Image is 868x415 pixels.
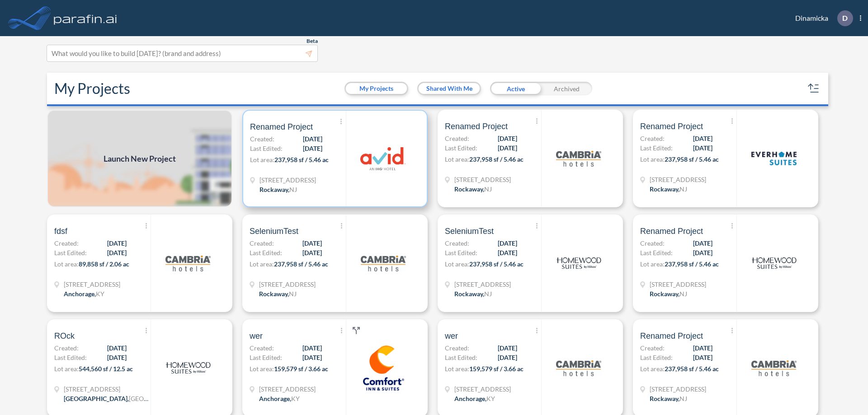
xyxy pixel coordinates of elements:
span: 237,958 sf / 5.46 ac [665,365,719,373]
span: ROck [54,331,75,341]
span: Created: [640,343,665,353]
span: Renamed Project [640,121,703,132]
span: Created: [445,134,469,143]
span: Rockaway , [454,185,484,193]
div: Anchorage, KY [64,289,104,298]
h2: My Projects [54,80,130,97]
span: [DATE] [498,143,517,153]
span: [DATE] [693,248,712,257]
a: SeleniumTestCreated:[DATE]Last Edited:[DATE]Lot area:237,958 sf / 5.46 ac[STREET_ADDRESS]Rockaway... [239,214,434,312]
span: Lot area: [445,260,469,268]
span: 321 Mt Hope Ave [259,280,316,289]
span: Rockaway , [650,290,679,298]
span: Beta [307,37,318,45]
span: fdsf [54,226,67,237]
span: [DATE] [302,248,322,257]
img: logo [360,136,406,181]
div: Rockaway, NJ [259,289,297,298]
div: Anchorage, KY [259,394,300,403]
span: 237,958 sf / 5.46 ac [274,260,328,268]
span: 159,579 sf / 3.66 ac [274,365,328,373]
span: Created: [250,134,274,144]
span: Last Edited: [640,248,673,257]
div: Houston, TX [64,394,150,403]
span: KY [486,395,495,402]
span: [DATE] [302,343,322,353]
a: fdsfCreated:[DATE]Last Edited:[DATE]Lot area:89,858 sf / 2.06 ac[STREET_ADDRESS]Anchorage,KYlogo [43,214,239,312]
span: Lot area: [640,365,665,373]
div: Dinamicka [782,10,861,26]
span: [DATE] [693,134,712,143]
span: Last Edited: [250,248,282,257]
span: [DATE] [107,248,127,257]
span: Last Edited: [445,353,477,362]
span: Rockaway , [650,185,679,193]
span: 1899 Evergreen Rd [64,280,120,289]
span: [DATE] [693,238,712,248]
div: Rockaway, NJ [650,289,687,298]
span: [DATE] [498,134,517,143]
span: Last Edited: [445,248,477,257]
div: Rockaway, NJ [650,394,687,403]
span: 321 Mt Hope Ave [454,175,511,184]
span: Created: [445,238,469,248]
span: [DATE] [498,343,517,353]
div: Active [490,82,541,95]
span: Lot area: [250,260,274,268]
span: [DATE] [107,238,127,248]
span: SeleniumTest [250,226,298,237]
span: NJ [484,290,492,298]
span: 237,958 sf / 5.46 ac [469,155,524,163]
span: 13835 Beaumont Hwy [64,384,150,394]
a: Renamed ProjectCreated:[DATE]Last Edited:[DATE]Lot area:237,958 sf / 5.46 ac[STREET_ADDRESS]Rocka... [239,110,434,207]
span: Anchorage , [454,395,486,402]
span: Lot area: [250,156,274,163]
span: [DATE] [302,238,322,248]
span: Last Edited: [640,353,673,362]
img: logo [751,345,797,391]
span: Renamed Project [250,121,313,132]
span: KY [96,290,104,298]
span: 237,958 sf / 5.46 ac [665,260,719,268]
a: Renamed ProjectCreated:[DATE]Last Edited:[DATE]Lot area:237,958 sf / 5.46 ac[STREET_ADDRESS]Rocka... [434,110,629,207]
span: 89,858 sf / 2.06 ac [79,260,129,268]
span: NJ [679,290,687,298]
span: Created: [250,238,274,248]
span: NJ [484,185,492,193]
span: Renamed Project [445,121,508,132]
span: [DATE] [693,343,712,353]
span: [DATE] [498,238,517,248]
span: Launch New Project [104,153,176,165]
span: Lot area: [640,260,665,268]
span: 321 Mt Hope Ave [650,280,706,289]
img: logo [556,136,601,181]
span: Rockaway , [454,290,484,298]
span: Last Edited: [640,143,673,153]
span: [DATE] [693,353,712,362]
a: Renamed ProjectCreated:[DATE]Last Edited:[DATE]Lot area:237,958 sf / 5.46 ac[STREET_ADDRESS]Rocka... [629,110,825,207]
span: Created: [250,343,274,353]
button: sort [807,81,821,96]
div: Rockaway, NJ [650,184,687,194]
span: NJ [289,186,297,193]
img: logo [751,136,797,181]
span: NJ [679,185,687,193]
img: logo [165,345,211,391]
button: My Projects [346,83,407,94]
span: Anchorage , [259,395,291,402]
span: Last Edited: [250,144,283,153]
span: Renamed Project [640,331,703,341]
span: [DATE] [303,134,322,144]
span: NJ [679,395,687,402]
span: 321 Mt Hope Ave [650,175,706,184]
span: 544,560 sf / 12.5 ac [79,365,133,373]
span: 321 Mt Hope Ave [650,384,706,394]
div: Anchorage, KY [454,394,495,403]
span: Last Edited: [54,353,87,362]
img: logo [52,9,119,27]
span: 159,579 sf / 3.66 ac [469,365,524,373]
a: SeleniumTestCreated:[DATE]Last Edited:[DATE]Lot area:237,958 sf / 5.46 ac[STREET_ADDRESS]Rockaway... [434,214,629,312]
img: logo [556,345,601,391]
span: 1790 Evergreen Rd [259,384,316,394]
img: logo [751,241,797,286]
